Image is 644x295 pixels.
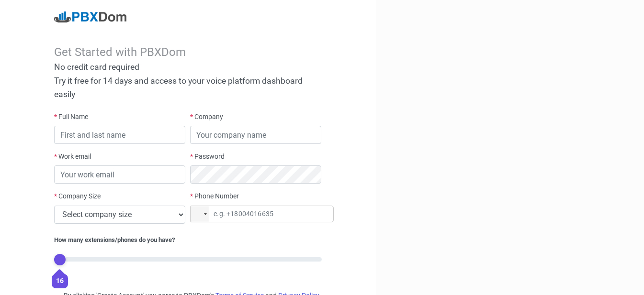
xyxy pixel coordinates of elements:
[54,235,321,245] div: How many extensions/phones do you have?
[54,62,303,99] span: No credit card required Try it free for 14 days and access to your voice platform dashboard easily
[56,277,64,284] span: 16
[54,126,185,144] input: First and last name
[190,191,239,201] label: Phone Number
[190,152,225,162] label: Password
[54,191,101,201] label: Company Size
[190,206,334,222] input: e.g. +18004016635
[54,112,88,122] label: Full Name
[190,112,223,122] label: Company
[54,165,185,184] input: Your work email
[54,152,91,162] label: Work email
[54,45,321,59] div: Get Started with PBXDom
[190,126,321,144] input: Your company name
